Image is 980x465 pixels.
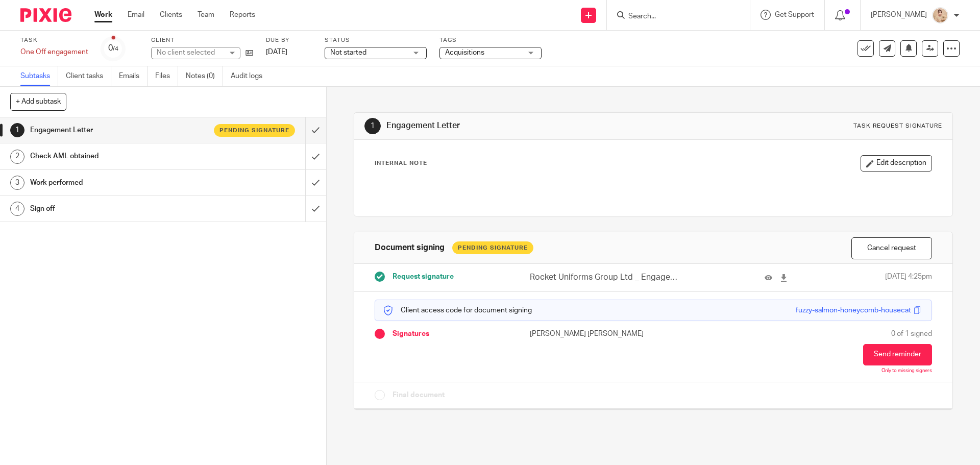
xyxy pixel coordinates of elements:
[30,149,207,164] h1: Check AML obtained
[108,42,118,54] div: 0
[128,10,144,20] a: Email
[891,329,932,339] span: 0 of 1 signed
[30,201,207,216] h1: Sign off
[393,329,429,339] span: Signatures
[10,93,66,110] button: + Add subtask
[393,390,445,400] span: Final document
[627,12,719,21] input: Search
[113,46,118,52] small: /4
[439,36,542,44] label: Tags
[231,66,270,86] a: Audit logs
[266,36,312,44] label: Due by
[386,120,675,131] h1: Engagement Letter
[155,66,178,86] a: Files
[861,155,932,172] button: Edit description
[445,49,484,56] span: Acquisitions
[530,272,684,283] p: Rocket Uniforms Group Ltd _ Engagement Letter (SPA).docx.pdf
[66,66,111,86] a: Client tasks
[885,272,932,283] span: [DATE] 4:25pm
[157,47,223,58] div: No client selected
[851,237,932,259] button: Cancel request
[151,36,253,44] label: Client
[775,11,814,18] span: Get Support
[383,305,532,315] p: Client access code for document signing
[219,126,289,135] span: Pending signature
[881,368,932,374] p: Only to missing signers
[266,48,287,56] span: [DATE]
[863,344,932,365] button: Send reminder
[375,159,427,167] p: Internal Note
[160,10,182,20] a: Clients
[330,49,366,56] span: Not started
[30,175,207,190] h1: Work performed
[20,66,58,86] a: Subtasks
[530,329,653,339] p: [PERSON_NAME] [PERSON_NAME]
[30,123,207,138] h1: Engagement Letter
[364,118,381,134] div: 1
[94,10,112,20] a: Work
[325,36,427,44] label: Status
[375,242,445,253] h1: Document signing
[871,10,927,20] p: [PERSON_NAME]
[10,176,24,190] div: 3
[20,36,88,44] label: Task
[10,150,24,164] div: 2
[119,66,148,86] a: Emails
[393,272,454,282] span: Request signature
[10,202,24,216] div: 4
[932,7,948,23] img: DSC06218%20-%20Copy.JPG
[230,10,255,20] a: Reports
[452,241,533,254] div: Pending Signature
[853,122,942,130] div: Task request signature
[796,305,911,315] div: fuzzy-salmon-honeycomb-housecat
[20,8,71,22] img: Pixie
[198,10,214,20] a: Team
[10,123,24,137] div: 1
[186,66,223,86] a: Notes (0)
[20,47,88,57] div: One Off engagement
